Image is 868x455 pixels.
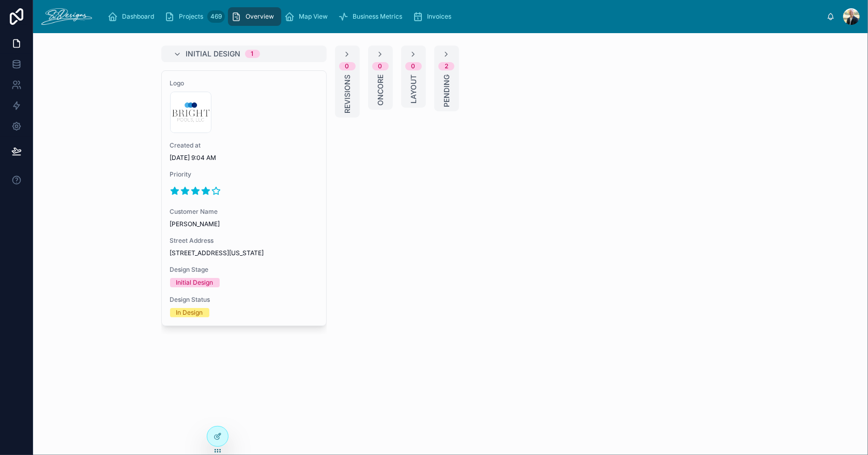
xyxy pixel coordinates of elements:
span: [DATE] 9:04 AM [170,154,318,162]
span: Street Address [170,237,318,245]
span: Business Metrics [353,12,402,21]
a: Invoices [409,7,459,26]
div: Initial Design [176,278,214,287]
span: Invoices [427,12,451,21]
span: Revisions [342,75,353,113]
span: Design Stage [170,266,318,274]
div: 2 [445,62,448,70]
div: 1 [251,50,254,58]
span: Initial Design [186,49,241,59]
span: [PERSON_NAME] [170,220,318,228]
div: 0 [412,62,416,70]
span: Pending [441,75,452,107]
span: Created at [170,141,318,150]
span: Layout [408,75,419,104]
span: Projects [179,12,203,21]
span: Logo [170,79,318,87]
a: Dashboard [104,7,161,26]
span: Overview [246,12,274,21]
div: 0 [345,62,349,70]
span: Priority [170,170,318,179]
span: Customer Name [170,208,318,216]
div: 469 [207,10,225,23]
img: App logo [41,8,92,25]
a: LogoCreated at[DATE] 9:04 AMPriorityCustomer Name[PERSON_NAME]Street Address[STREET_ADDRESS][US_S... [161,70,327,326]
div: 0 [378,62,383,70]
span: Oncore [375,75,386,106]
a: Business Metrics [335,7,409,26]
a: Map View [281,7,335,26]
a: Overview [228,7,281,26]
div: scrollable content [100,5,827,28]
a: Projects469 [161,7,228,26]
span: Design Status [170,296,318,304]
div: In Design [176,308,203,317]
span: Map View [299,12,328,21]
span: [STREET_ADDRESS][US_STATE] [170,249,318,257]
span: Dashboard [122,12,154,21]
